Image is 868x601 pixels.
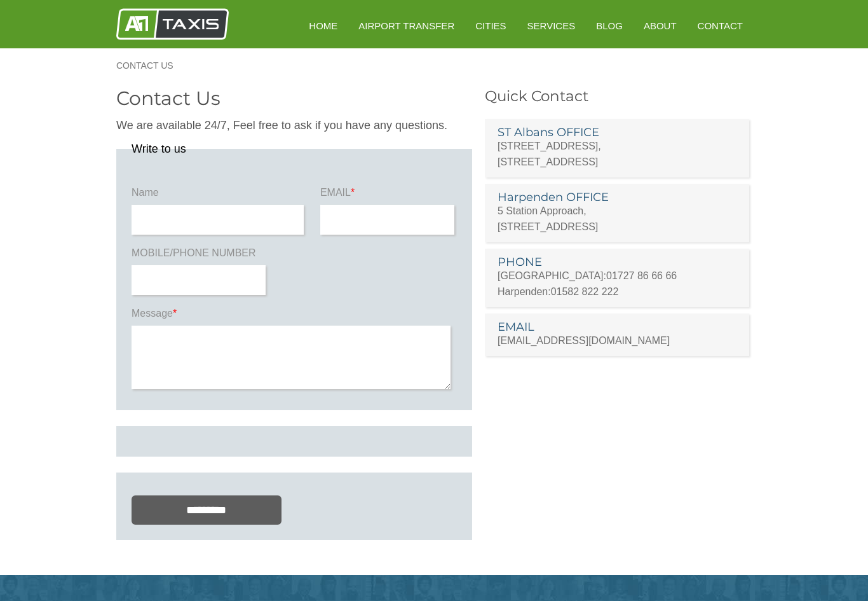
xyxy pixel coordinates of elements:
[498,191,736,203] h3: Harpenden OFFICE
[132,186,307,205] label: Name
[498,256,736,268] h3: PHONE
[498,284,736,300] p: Harpenden:
[587,10,632,41] a: Blog
[132,143,186,155] legend: Write to us
[349,10,463,41] a: Airport Transfer
[132,246,268,265] label: MOBILE/PHONE NUMBER
[606,270,677,281] a: 01727 86 66 66
[132,307,457,326] label: Message
[498,335,670,346] a: [EMAIL_ADDRESS][DOMAIN_NAME]
[689,10,752,41] a: Contact
[116,118,472,134] p: We are available 24/7, Feel free to ask if you have any questions.
[485,89,752,104] h3: Quick Contact
[300,10,346,41] a: HOME
[116,89,472,108] h2: Contact Us
[466,10,515,41] a: Cities
[519,10,585,41] a: Services
[498,321,736,333] h3: EMAIL
[498,203,736,235] p: 5 Station Approach, [STREET_ADDRESS]
[635,10,686,41] a: About
[116,61,186,70] a: Contact Us
[116,8,229,40] img: A1 Taxis
[551,286,619,297] a: 01582 822 222
[498,268,736,284] p: [GEOGRAPHIC_DATA]:
[498,127,736,138] h3: ST Albans OFFICE
[320,186,457,205] label: EMAIL
[498,138,736,170] p: [STREET_ADDRESS], [STREET_ADDRESS]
